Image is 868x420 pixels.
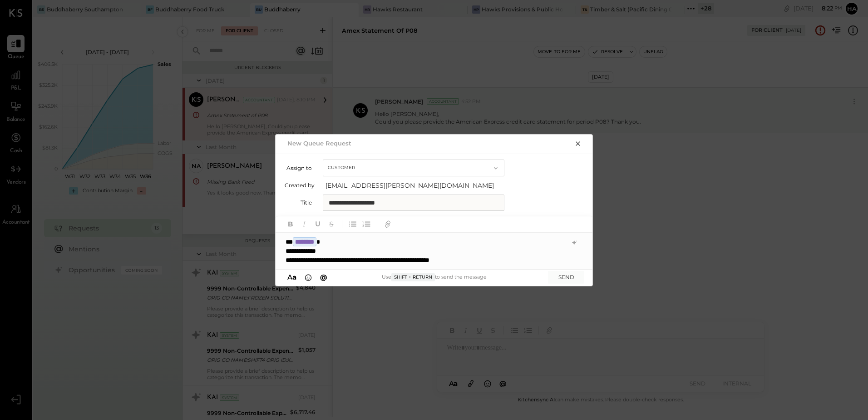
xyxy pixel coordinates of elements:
button: @ [317,272,330,282]
button: Aa [285,272,299,282]
span: @ [320,273,327,281]
label: Created by [285,182,315,189]
label: Title [285,199,312,206]
button: Strikethrough [325,218,337,230]
button: Unordered List [347,218,359,230]
div: Use to send the message [330,273,539,281]
span: [EMAIL_ADDRESS][PERSON_NAME][DOMAIN_NAME] [325,181,507,190]
button: Bold [285,218,296,230]
span: a [292,273,296,281]
label: Assign to [285,165,312,171]
button: Italic [298,218,310,230]
button: Add URL [382,218,394,230]
span: Shift + Return [391,273,435,281]
button: SEND [548,271,584,283]
button: Ordered List [360,218,372,230]
button: Customer [323,160,504,176]
button: Underline [312,218,324,230]
h2: New Queue Request [287,140,351,147]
